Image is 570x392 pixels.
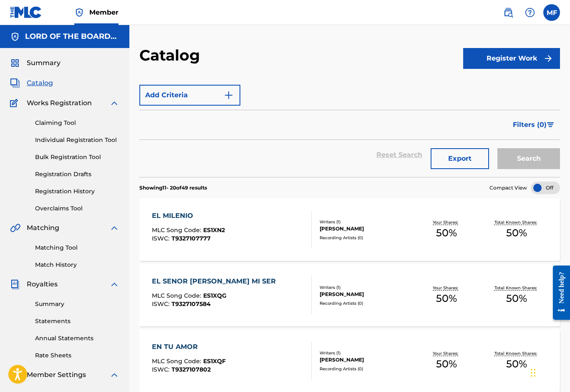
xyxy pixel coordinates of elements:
span: ISWC : [152,235,172,242]
span: ISWC : [152,300,172,308]
p: Total Known Shares: [494,285,539,291]
button: Register Work [463,48,560,69]
img: search [503,8,513,18]
img: help [525,8,535,18]
span: MLC Song Code : [152,292,203,299]
p: Your Shares: [433,219,460,225]
img: Top Rightsholder [74,8,84,18]
span: Catalog [27,78,53,88]
div: [PERSON_NAME] [320,291,411,298]
a: Public Search [500,4,517,21]
span: Member Settings [27,370,86,380]
div: [PERSON_NAME] [320,225,411,233]
span: MLC Song Code : [152,226,203,234]
img: Works Registration [10,98,21,108]
img: Accounts [10,32,20,42]
img: expand [109,279,119,289]
span: Filters ( 0 ) [513,120,547,130]
a: Registration Drafts [35,170,119,179]
a: EL MILENIOMLC Song Code:ES1XN2ISWC:T9327107777Writers (1)[PERSON_NAME]Recording Artists (0)Your S... [139,198,560,261]
span: T9327107777 [172,235,211,242]
span: Matching [27,223,59,233]
a: Summary [35,300,119,309]
span: Summary [27,58,61,68]
a: Match History [35,260,119,269]
span: 50 % [436,291,457,306]
img: 9d2ae6d4665cec9f34b9.svg [224,90,234,100]
button: Filters (0) [508,114,560,135]
img: Summary [10,58,20,68]
span: 50 % [436,225,457,240]
span: 50 % [436,357,457,372]
a: SummarySummary [10,58,61,68]
a: Individual Registration Tool [35,136,119,144]
div: EL SENOR [PERSON_NAME] MI SER [152,276,280,286]
a: EN TU AMORMLC Song Code:ES1XQFISWC:T9327107802Writers (1)[PERSON_NAME]Recording Artists (0)Your S... [139,329,560,392]
span: Compact View [489,184,527,192]
div: User Menu [543,4,560,21]
div: [PERSON_NAME] [320,356,411,364]
img: Matching [10,223,20,233]
div: Writers ( 1 ) [320,219,411,225]
a: Registration History [35,187,119,196]
img: f7272a7cc735f4ea7f67.svg [543,53,553,63]
span: ES1XQF [203,357,226,365]
a: Claiming Tool [35,119,119,127]
img: expand [109,98,119,108]
div: EL MILENIO [152,211,225,221]
img: expand [109,223,119,233]
p: Total Known Shares: [494,219,539,225]
p: Showing 11 - 20 of 49 results [139,184,207,192]
span: MLC Song Code : [152,357,203,365]
button: Add Criteria [139,85,240,106]
img: filter [547,122,554,127]
a: Rate Sheets [35,351,119,360]
h5: LORD OF THE BOARDS MUSIC PUBLISHING [25,32,119,41]
span: ISWC : [152,366,172,373]
span: 50 % [506,357,527,372]
form: Search Form [139,81,560,177]
a: CatalogCatalog [10,78,53,88]
span: Member [89,8,119,17]
div: Recording Artists ( 0 ) [320,300,411,306]
span: Royalties [27,279,58,289]
p: Total Known Shares: [494,350,539,357]
a: Overclaims Tool [35,204,119,213]
a: EL SENOR [PERSON_NAME] MI SERMLC Song Code:ES1XQGISWC:T9327107584Writers (1)[PERSON_NAME]Recordin... [139,264,560,326]
span: Works Registration [27,98,92,108]
div: Recording Artists ( 0 ) [320,366,411,372]
div: Recording Artists ( 0 ) [320,235,411,241]
span: 50 % [506,225,527,240]
img: Royalties [10,279,20,289]
div: Writers ( 1 ) [320,350,411,356]
div: Help [522,4,538,21]
a: Annual Statements [35,334,119,343]
img: expand [109,370,119,380]
a: Bulk Registration Tool [35,153,119,162]
span: 50 % [506,291,527,306]
p: Your Shares: [433,350,460,357]
a: Matching Tool [35,243,119,252]
p: Your Shares: [433,285,460,291]
iframe: Resource Center [547,258,570,327]
span: ES1XQG [203,292,227,299]
span: T9327107802 [172,366,211,373]
h2: Catalog [139,46,204,65]
div: EN TU AMOR [152,342,226,352]
img: Catalog [10,78,20,88]
a: Statements [35,317,119,326]
div: Writers ( 1 ) [320,284,411,291]
span: ES1XN2 [203,226,225,234]
button: Export [431,148,489,169]
span: T9327107584 [172,300,211,308]
div: Drag [531,360,536,385]
img: MLC Logo [10,6,42,18]
iframe: Chat Widget [528,352,570,392]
